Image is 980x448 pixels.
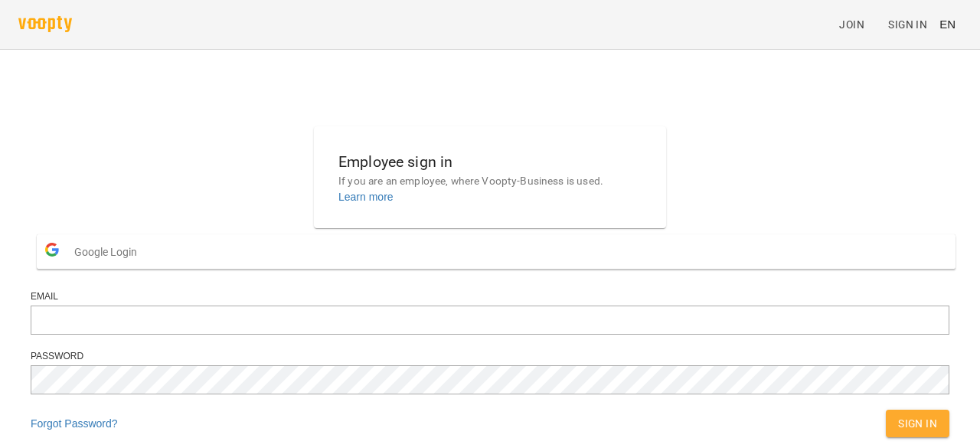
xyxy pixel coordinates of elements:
a: Forgot Password? [31,417,118,430]
button: Google Login [37,234,955,269]
span: EN [939,16,955,32]
div: Email [31,290,949,303]
span: Google Login [74,237,145,267]
h6: Employee sign in [338,150,642,174]
a: Join [833,11,882,38]
span: Join [839,15,864,34]
button: EN [933,10,962,38]
button: Sign In [886,410,949,437]
span: Sign In [898,414,937,433]
div: Password [31,350,949,363]
button: Employee sign inIf you are an employee, where Voopty-Business is used.Learn more [326,138,654,217]
img: voopty.png [18,16,72,32]
a: Sign In [882,11,933,38]
a: Learn more [338,191,394,203]
span: Sign In [888,15,927,34]
p: If you are an employee, where Voopty-Business is used. [338,174,642,189]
